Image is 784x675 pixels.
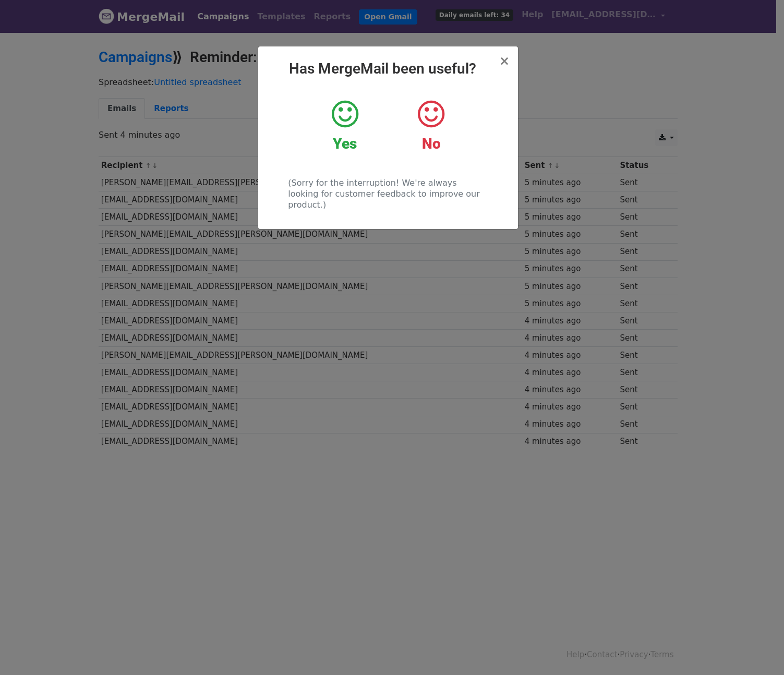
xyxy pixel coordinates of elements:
a: No [396,99,466,153]
strong: No [422,135,441,152]
h2: Has MergeMail been useful? [267,60,510,78]
button: Close [499,55,510,67]
p: (Sorry for the interruption! We're always looking for customer feedback to improve our product.) [288,177,488,210]
a: Yes [310,99,380,153]
span: × [499,54,510,68]
strong: Yes [333,135,357,152]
